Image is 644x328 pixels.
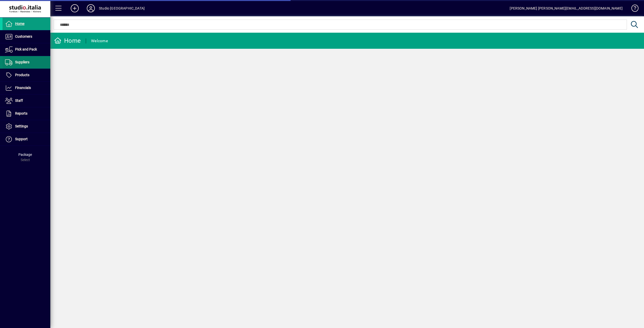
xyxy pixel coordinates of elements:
[15,60,29,64] span: Suppliers
[83,4,99,13] button: Profile
[3,56,50,69] a: Suppliers
[3,69,50,81] a: Products
[18,153,32,157] span: Package
[67,4,83,13] button: Add
[3,133,50,146] a: Support
[15,22,24,26] span: Home
[15,86,31,90] span: Financials
[15,73,29,77] span: Products
[3,82,50,94] a: Financials
[15,99,23,103] span: Staff
[15,124,28,128] span: Settings
[3,107,50,120] a: Reports
[3,43,50,56] a: Pick and Pack
[15,137,28,141] span: Support
[91,37,108,45] div: Welcome
[628,1,638,17] a: Knowledge Base
[3,120,50,133] a: Settings
[15,47,37,51] span: Pick and Pack
[15,34,32,38] span: Customers
[510,4,623,12] div: [PERSON_NAME] [PERSON_NAME][EMAIL_ADDRESS][DOMAIN_NAME]
[54,37,81,45] div: Home
[15,111,27,115] span: Reports
[99,4,145,12] div: Studio [GEOGRAPHIC_DATA]
[3,30,50,43] a: Customers
[3,95,50,107] a: Staff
